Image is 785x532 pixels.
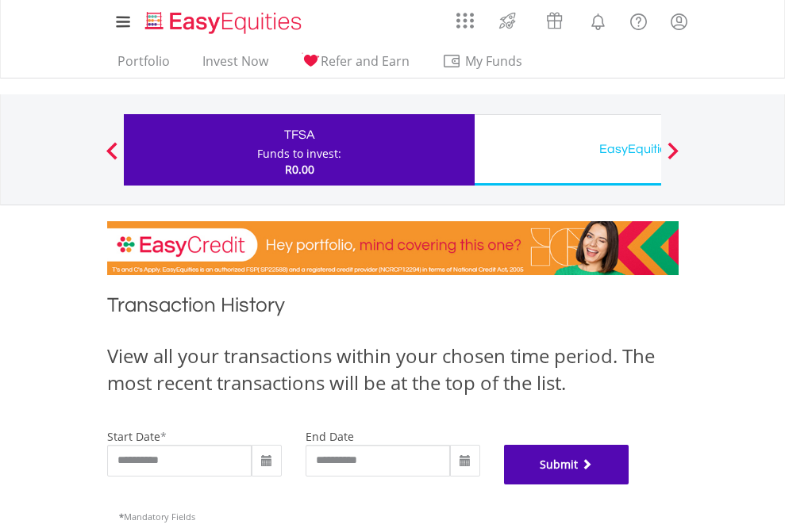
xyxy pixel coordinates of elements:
[196,53,275,78] a: Invest Now
[107,291,679,327] h1: Transaction History
[618,4,659,36] a: FAQ's and Support
[446,4,484,29] a: AppsGrid
[456,12,474,29] img: grid-menu-icon.svg
[306,429,354,444] label: end date
[531,4,578,33] a: Vouchers
[107,429,160,444] label: start date
[139,4,308,36] a: Home page
[111,53,176,78] a: Portfolio
[442,51,546,71] span: My Funds
[659,4,699,39] a: My Profile
[257,146,341,162] div: Funds to invest:
[541,8,568,33] img: vouchers-v2.svg
[96,150,128,166] button: Previous
[133,124,465,146] div: TFSA
[119,511,195,522] span: Mandatory Fields
[107,221,679,275] img: EasyCredit Promotion Banner
[578,4,618,36] a: Notifications
[321,52,410,70] span: Refer and Earn
[657,150,689,166] button: Next
[285,162,314,177] span: R0.00
[504,445,629,484] button: Submit
[294,53,416,78] a: Refer and Earn
[494,8,521,33] img: thrive-v2.svg
[107,343,679,397] div: View all your transactions within your chosen time period. The most recent transactions will be a...
[142,10,308,36] img: EasyEquities_Logo.png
